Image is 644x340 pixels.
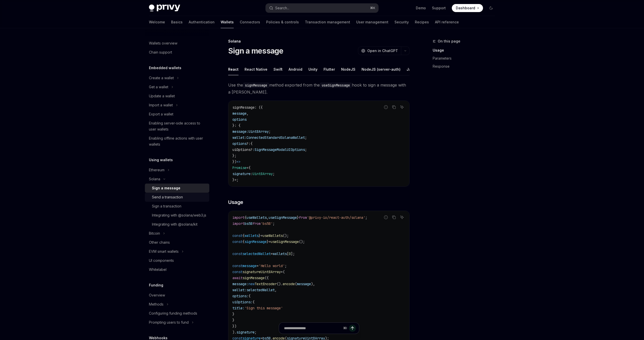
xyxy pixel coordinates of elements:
[149,157,173,163] h5: Using wallets
[271,251,273,256] span: =
[291,251,295,256] span: ];
[245,135,247,140] span: :
[487,4,495,12] button: Toggle dark mode
[261,233,263,238] span: =
[236,159,240,164] span: =>
[247,215,267,220] span: useWallets
[452,4,483,12] a: Dashboard
[232,165,247,170] span: Promise
[253,300,255,304] span: {
[149,40,177,46] div: Wallets overview
[149,102,173,108] div: Import a wallet
[273,221,275,226] span: ;
[281,270,283,274] span: =
[253,147,255,152] span: :
[232,215,245,220] span: import
[283,233,289,238] span: ();
[271,239,299,244] span: useSignMessage
[253,172,273,176] span: Uint8Array
[149,111,173,117] div: Export a wallet
[249,129,269,134] span: Uint8Array
[261,221,273,226] span: 'bs58'
[149,258,174,264] div: UI components
[228,63,238,75] div: React
[149,135,206,147] div: Enabling offline actions with user wallets
[435,16,459,28] a: API reference
[232,300,253,304] span: uiOptions:
[295,282,297,286] span: (
[370,6,375,10] span: ⌘ K
[232,282,249,286] span: message:
[297,215,299,220] span: }
[145,202,209,211] a: Sign a transaction
[232,105,255,110] span: signMessage
[149,167,165,173] div: Ethereum
[297,282,311,286] span: message
[257,264,259,268] span: =
[145,256,209,265] a: UI components
[149,49,172,55] div: Chain support
[433,46,499,54] a: Usage
[269,239,271,244] span: =
[433,62,499,70] a: Response
[149,5,180,12] img: dark logo
[232,147,253,152] span: uiOptions?
[383,214,389,221] button: Report incorrect code
[189,16,215,28] a: Authentication
[394,16,409,28] a: Security
[228,39,410,44] div: Solana
[259,264,285,268] span: 'Hello world'
[273,63,283,75] div: Swift
[305,147,307,152] span: ;
[149,239,170,245] div: Other chains
[145,318,209,327] button: Toggle Prompting users to fund section
[145,238,209,247] a: Other chains
[269,129,271,134] span: ;
[245,221,253,226] span: bs58
[367,48,398,53] span: Open in ChatGPT
[285,264,287,268] span: ;
[356,16,388,28] a: User management
[145,48,209,57] a: Chain support
[232,276,243,280] span: await
[320,82,352,88] code: useSignMessage
[232,129,249,134] span: message:
[311,282,315,286] span: ),
[415,16,429,28] a: Recipes
[232,141,247,146] span: options
[232,239,243,244] span: const
[232,123,240,128] span: }: {
[232,318,234,322] span: }
[152,194,183,200] div: Send a transaction
[365,215,367,220] span: ;
[152,185,180,191] div: Sign a message
[324,63,335,75] div: Flutter
[243,276,265,280] span: signMessage
[289,251,291,256] span: 0
[273,172,275,176] span: ;
[243,233,245,238] span: {
[232,264,243,268] span: const
[149,310,197,316] div: Configuring funding methods
[265,276,269,280] span: ({
[245,63,267,75] div: React Native
[266,4,378,13] button: Open search
[307,215,365,220] span: '@privy-io/react-auth/solana'
[249,294,251,298] span: {
[149,267,167,273] div: Whitelabel
[438,38,460,44] span: On this page
[283,270,285,274] span: (
[232,306,245,310] span: title:
[433,54,499,62] a: Parameters
[149,120,206,132] div: Enabling server-side access to user wallets
[255,147,305,152] span: SignMessageModalUIOptions
[243,270,281,274] span: signatureUint8Array
[145,134,209,149] a: Enabling offline actions with user wallets
[432,6,446,11] a: Support
[243,82,269,88] code: signMessage
[391,214,397,221] button: Copy the contents from the code block
[391,104,397,110] button: Copy the contents from the code block
[245,239,267,244] span: signMessage
[249,282,255,286] span: new
[145,193,209,202] a: Send a transaction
